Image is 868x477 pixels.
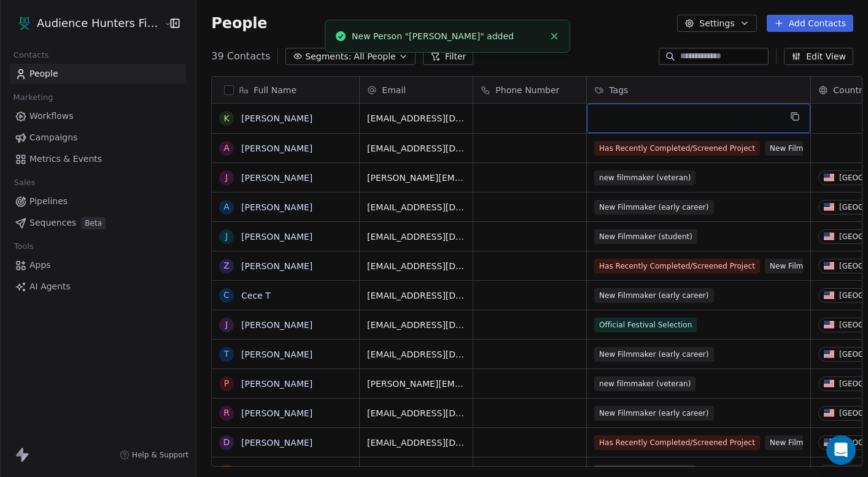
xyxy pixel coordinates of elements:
[10,149,186,169] a: Metrics & Events
[212,104,360,467] div: grid
[354,50,395,63] span: All People
[360,77,473,103] div: Email
[29,153,102,166] span: Metrics & Events
[367,112,465,124] span: [EMAIL_ADDRESS][DOMAIN_NAME]
[10,64,186,84] a: People
[29,280,71,293] span: AI Agents
[587,77,810,103] div: Tags
[594,376,696,391] span: new filmmaker (veteran)
[29,216,76,229] span: Sequences
[241,173,312,183] a: [PERSON_NAME]
[225,171,228,184] div: J
[224,112,230,125] div: K
[546,28,562,44] button: Close toast
[81,217,106,229] span: Beta
[132,450,188,460] span: Help & Support
[423,48,474,65] button: Filter
[211,49,270,64] span: 39 Contacts
[594,141,760,156] span: Has Recently Completed/Screened Project
[211,14,267,32] span: People
[241,113,312,123] a: [PERSON_NAME]
[241,232,312,242] a: [PERSON_NAME]
[223,406,230,419] div: R
[10,277,186,297] a: AI Agents
[17,16,32,31] img: AHFF%20symbol.png
[594,170,696,185] span: new filmmaker (veteran)
[367,407,465,419] span: [EMAIL_ADDRESS][DOMAIN_NAME]
[241,202,312,212] a: [PERSON_NAME]
[594,288,714,303] span: New Filmmaker (early career)
[495,84,559,96] span: Phone Number
[382,84,406,96] span: Email
[241,467,312,477] a: [PERSON_NAME]
[9,237,39,256] span: Tools
[594,229,697,244] span: New Filmmaker (student)
[241,143,312,153] a: [PERSON_NAME]
[241,320,312,330] a: [PERSON_NAME]
[225,318,228,331] div: J
[367,348,465,361] span: [EMAIL_ADDRESS][DOMAIN_NAME]
[120,450,188,460] a: Help & Support
[15,13,155,34] button: Audience Hunters Film Festival
[225,230,228,243] div: J
[241,261,312,271] a: [PERSON_NAME]
[594,347,714,362] span: New Filmmaker (early career)
[367,289,465,302] span: [EMAIL_ADDRESS][DOMAIN_NAME]
[833,84,867,96] span: Country
[224,200,230,213] div: A
[212,77,359,103] div: Full Name
[224,377,229,390] div: P
[352,30,544,43] div: New Person "[PERSON_NAME]" added
[594,200,714,215] span: New Filmmaker (early career)
[826,435,856,465] div: Open Intercom Messenger
[241,438,312,448] a: [PERSON_NAME]
[784,48,853,65] button: Edit View
[594,259,760,273] span: Has Recently Completed/Screened Project
[254,84,296,96] span: Full Name
[224,348,230,361] div: T
[241,291,271,300] a: Cece T
[10,213,186,233] a: SequencesBeta
[594,406,714,421] span: New Filmmaker (early career)
[367,142,465,155] span: [EMAIL_ADDRESS][DOMAIN_NAME]
[37,15,161,31] span: Audience Hunters Film Festival
[29,67,58,80] span: People
[241,379,312,389] a: [PERSON_NAME]
[224,259,230,272] div: Z
[223,436,230,449] div: D
[224,142,230,155] div: A
[677,15,756,32] button: Settings
[367,260,465,272] span: [EMAIL_ADDRESS][DOMAIN_NAME]
[594,318,697,332] span: Official Festival Selection
[10,128,186,148] a: Campaigns
[29,131,77,144] span: Campaigns
[367,172,465,184] span: [PERSON_NAME][EMAIL_ADDRESS][DOMAIN_NAME]
[9,174,41,192] span: Sales
[367,378,465,390] span: [PERSON_NAME][EMAIL_ADDRESS][DOMAIN_NAME]
[29,259,51,272] span: Apps
[223,289,230,302] div: C
[367,201,465,213] span: [EMAIL_ADDRESS][DOMAIN_NAME]
[367,231,465,243] span: [EMAIL_ADDRESS][DOMAIN_NAME]
[29,110,74,123] span: Workflows
[8,88,58,107] span: Marketing
[241,408,312,418] a: [PERSON_NAME]
[594,435,760,450] span: Has Recently Completed/Screened Project
[305,50,351,63] span: Segments:
[10,191,186,212] a: Pipelines
[367,319,465,331] span: [EMAIL_ADDRESS][DOMAIN_NAME]
[10,106,186,126] a: Workflows
[609,84,628,96] span: Tags
[367,437,465,449] span: [EMAIL_ADDRESS][DOMAIN_NAME]
[473,77,586,103] div: Phone Number
[10,255,186,275] a: Apps
[767,15,853,32] button: Add Contacts
[29,195,68,208] span: Pipelines
[8,46,54,64] span: Contacts
[241,349,312,359] a: [PERSON_NAME]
